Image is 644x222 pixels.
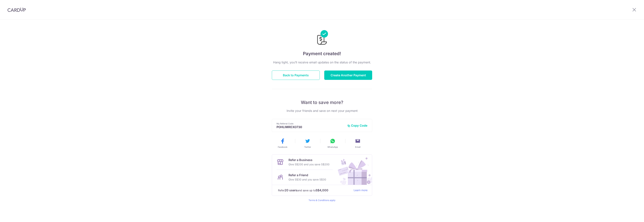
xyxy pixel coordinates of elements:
a: Terms & Conditions apply [309,199,335,202]
button: WhatsApp [322,138,344,148]
p: My Referral Code [277,122,344,125]
button: Back to Payments [272,71,320,80]
span: WhatsApp [327,146,338,148]
p: Give S$200 and you save S$200 [288,162,329,167]
p: Hang tight, you’ll receive email updates on the status of the payment. [272,60,372,65]
button: Facebook [271,138,294,148]
strong: S$4,000 [316,188,328,192]
button: Twitter [297,138,319,148]
p: POHLIMREXO730 [277,125,344,129]
img: CardUp [7,7,26,12]
p: Refer a Business [288,158,329,162]
span: Email [355,146,361,148]
span: Twitter [304,146,311,148]
p: Refer and save up to [278,188,351,193]
span: Facebook [278,146,287,148]
button: Create Another Payment [324,71,372,80]
a: Learn more [354,188,367,193]
p: Want to save more? [272,99,372,105]
strong: 20 users [285,188,297,192]
img: Payments [316,30,328,46]
iframe: Opens a widget where you can find more information [620,211,640,220]
p: Give S$30 and you save S$30 [288,177,326,182]
p: Refer a Friend [288,173,326,177]
h4: Payment created! [272,50,372,57]
button: Email [347,138,369,148]
p: Invite your friends and save on next your payment [272,108,372,113]
img: Refer [334,155,372,185]
button: Copy Code [347,124,367,127]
